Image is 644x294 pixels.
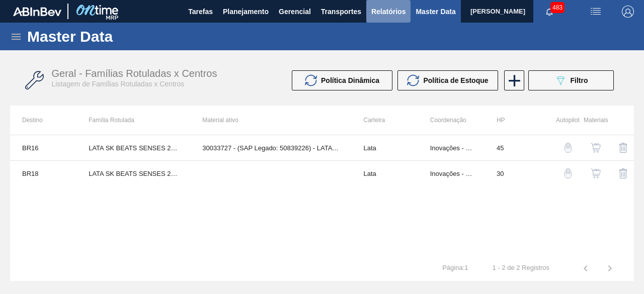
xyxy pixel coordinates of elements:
td: LATA SK BEATS SENSES 269ML [76,161,190,186]
td: Lata [352,135,418,161]
span: Geral - Famílias Rotuladas x Centros [51,68,217,79]
th: Família Rotulada [76,106,190,135]
td: Lata [352,161,418,186]
button: Filtro [528,70,614,90]
td: BR18 [10,161,76,186]
span: Filtro [571,76,588,84]
span: Gerencial [279,6,311,18]
td: BR16 [10,135,76,161]
img: delete-icon [617,167,629,179]
div: Excluir Família Rotulada X Centro [611,136,634,160]
span: Planejamento [223,6,269,18]
img: delete-icon [617,142,629,154]
td: 45 [485,135,551,161]
td: Inovações - Cerveja C [418,135,485,161]
img: Logout [622,6,634,18]
div: Atualizar Política de Estoque em Massa [397,70,503,90]
th: Materiais [579,106,606,135]
div: Atualizar Política Dinâmica [292,70,397,90]
button: shopping-cart-icon [584,161,608,185]
th: Destino [10,106,76,135]
span: Transportes [321,6,361,18]
span: Listagem de Famílias Rotuladas x Centros [51,80,184,88]
div: Ver Materiais [584,136,606,160]
div: Configuração Auto Pilot [556,136,579,160]
div: Ver Materiais [584,161,606,185]
span: Master Data [416,6,455,18]
button: Política Dinâmica [292,70,392,90]
td: 1 - 2 de 2 Registros [480,256,561,272]
img: auto-pilot-icon [563,168,573,178]
td: Inovações - Cerveja C [418,161,485,186]
span: Política Dinâmica [321,76,379,84]
th: Autopilot [551,106,579,135]
td: 30 [485,161,551,186]
div: Excluir Família Rotulada X Centro [611,161,634,185]
span: Política de Estoque [423,76,488,84]
th: Material ativo [190,106,351,135]
span: Relatórios [371,6,406,18]
td: 30033727 - (SAP Legado: 50839226) - LATA AL 269ML SENSES NIV25 [190,135,351,161]
h1: Master Data [27,31,206,42]
div: Nova Família Rotulada x Centro [503,70,523,90]
div: Filtrar Família Rotulada x Centro [523,70,619,90]
span: 483 [550,2,565,13]
img: TNhmsLtSVTkK8tSr43FrP2fwEKptu5GPRR3wAAAABJRU5ErkJggg== [13,7,61,16]
img: shopping-cart-icon [591,143,601,153]
td: Página : 1 [430,256,480,272]
th: Coordenação [418,106,485,135]
button: shopping-cart-icon [584,136,608,160]
th: HP [485,106,551,135]
button: Política de Estoque [397,70,498,90]
div: Configuração Auto Pilot [556,161,579,185]
button: Notificações [533,5,566,19]
button: delete-icon [611,161,635,185]
img: userActions [590,6,602,18]
span: Tarefas [188,6,213,18]
img: auto-pilot-icon [563,143,573,153]
th: Carteira [352,106,418,135]
button: auto-pilot-icon [556,136,580,160]
img: shopping-cart-icon [591,168,601,178]
button: delete-icon [611,136,635,160]
button: auto-pilot-icon [556,161,580,185]
td: LATA SK BEATS SENSES 269ML [76,135,190,161]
